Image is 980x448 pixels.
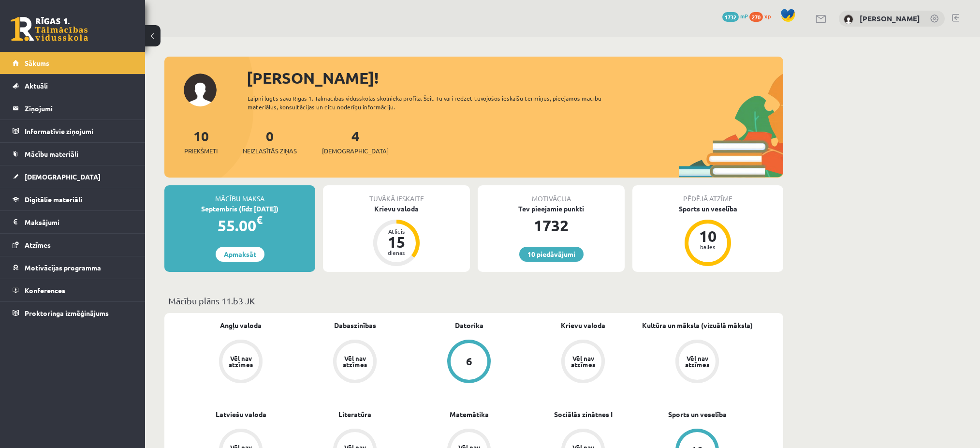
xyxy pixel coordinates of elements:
legend: Maksājumi [25,211,133,233]
legend: Informatīvie ziņojumi [25,120,133,142]
a: Vēl nav atzīmes [298,340,412,385]
div: Vēl nav atzīmes [341,355,368,368]
div: Tev pieejamie punkti [478,204,625,214]
a: Angļu valoda [220,320,262,330]
span: 1732 [722,12,739,22]
div: 10 [693,228,722,244]
a: Sports un veselība [668,409,727,419]
a: [PERSON_NAME] [860,14,920,23]
span: Proktoringa izmēģinājums [25,309,109,317]
div: dienas [382,250,411,255]
a: Mācību materiāli [13,143,133,165]
div: Atlicis [382,228,411,234]
span: mP [740,12,748,20]
div: Tuvākā ieskaite [323,185,470,204]
div: Krievu valoda [323,204,470,214]
a: Apmaksāt [216,247,264,262]
span: Atzīmes [25,240,51,249]
a: Ziņojumi [13,97,133,119]
div: Laipni lūgts savā Rīgas 1. Tālmācības vidusskolas skolnieka profilā. Šeit Tu vari redzēt tuvojošo... [248,94,619,111]
a: Proktoringa izmēģinājums [13,302,133,324]
span: Aktuāli [25,81,48,90]
a: Literatūra [338,409,371,419]
span: xp [764,12,771,20]
a: Konferences [13,279,133,301]
a: Datorika [455,320,483,330]
a: Sports un veselība 10 balles [632,204,783,268]
span: Digitālie materiāli [25,195,82,204]
span: Motivācijas programma [25,263,101,272]
span: Konferences [25,286,65,295]
a: Matemātika [450,409,489,419]
div: Motivācija [478,185,625,204]
a: Vēl nav atzīmes [526,340,640,385]
span: [DEMOGRAPHIC_DATA] [322,146,389,156]
legend: Ziņojumi [25,97,133,119]
div: Vēl nav atzīmes [570,355,597,368]
p: Mācību plāns 11.b3 JK [168,294,779,307]
div: Vēl nav atzīmes [227,355,254,368]
a: Krievu valoda [561,320,605,330]
div: [PERSON_NAME]! [247,66,783,90]
a: Sociālās zinātnes I [554,409,613,419]
a: 1732 mP [722,12,748,20]
a: 0Neizlasītās ziņas [243,127,297,156]
a: Vēl nav atzīmes [184,340,298,385]
a: 270 xp [749,12,775,20]
div: Mācību maksa [164,185,315,204]
a: 10Priekšmeti [184,127,218,156]
div: Sports un veselība [632,204,783,214]
div: 6 [466,356,472,367]
a: Atzīmes [13,234,133,256]
a: 6 [412,340,526,385]
a: 10 piedāvājumi [519,247,584,262]
span: Neizlasītās ziņas [243,146,297,156]
a: Sākums [13,52,133,74]
div: Septembris (līdz [DATE]) [164,204,315,214]
a: Digitālie materiāli [13,188,133,210]
a: Informatīvie ziņojumi [13,120,133,142]
img: Laura Pence [844,15,853,24]
span: [DEMOGRAPHIC_DATA] [25,172,101,181]
a: 4[DEMOGRAPHIC_DATA] [322,127,389,156]
div: Vēl nav atzīmes [684,355,711,368]
div: Pēdējā atzīme [632,185,783,204]
div: 55.00 [164,214,315,237]
span: 270 [749,12,763,22]
a: Kultūra un māksla (vizuālā māksla) [642,320,753,330]
a: Krievu valoda Atlicis 15 dienas [323,204,470,268]
a: Aktuāli [13,75,133,97]
div: balles [693,244,722,250]
a: Maksājumi [13,211,133,233]
a: Latviešu valoda [216,409,266,419]
span: € [256,213,263,227]
span: Priekšmeti [184,146,218,156]
div: 15 [382,234,411,250]
div: 1732 [478,214,625,237]
a: Dabaszinības [334,320,376,330]
span: Mācību materiāli [25,149,78,158]
span: Sākums [25,59,49,67]
a: Vēl nav atzīmes [640,340,754,385]
a: [DEMOGRAPHIC_DATA] [13,165,133,188]
a: Rīgas 1. Tālmācības vidusskola [11,17,88,41]
a: Motivācijas programma [13,256,133,279]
